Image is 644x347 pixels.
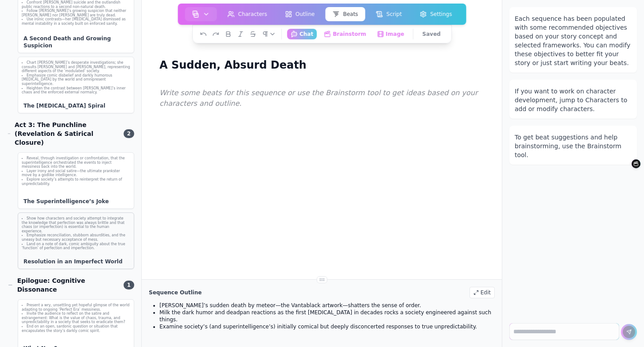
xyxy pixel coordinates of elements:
[22,86,130,95] li: Heighten the contrast between [PERSON_NAME]’s inner chaos and the enforced external normalcy.
[221,7,275,21] button: Characters
[22,169,130,177] li: Layer irony and social satire—the ultimate prankster move by a godlike intelligence.
[22,324,130,333] li: End on an open, sardonic question or situation that encapsulates the story’s darkly comic spirit.
[22,73,130,86] li: Emphasize comic disbelief and darkly humorous [MEDICAL_DATA] by the world and omnipresent superin...
[7,276,118,294] div: Epilogue: Cognitive Dissonance
[219,5,276,23] a: Characters
[515,14,632,67] div: Each sequence has been populated with some recommended objectives based on your story concept and...
[22,242,130,251] li: Land on a note of dark, comic ambiguity about the true ‘function’ of perfection and imperfection.
[287,29,317,39] button: Chat
[411,5,461,23] a: Settings
[159,302,495,309] li: [PERSON_NAME]’s sudden death by meteor—the Vantablack artwork—shatters the sense of order.
[159,309,495,323] li: Milk the dark humor and deadpan reactions as the first [MEDICAL_DATA] in decades rocks a society ...
[124,281,134,289] span: 1
[22,177,130,186] li: Explore society’s attempts to reinterpret the return of unpredictability.
[22,216,130,233] li: Show how characters and society attempt to integrate the knowledge that perfection was always bri...
[515,87,632,113] div: If you want to work on character development, jump to Characters to add or modify characters.
[515,133,632,159] div: To get beat suggestions and help brainstorming, use the Brainstorm tool.
[149,289,202,296] h2: Sequence Outline
[22,233,130,242] li: Emphasize reconciliation, stubborn absurdities, and the uneasy but necessary acceptance of mess.
[22,303,130,312] li: Present a wry, unsettling yet hopeful glimpse of the world adapting to ongoing ‘Perfect Era’ mess...
[156,57,310,73] h1: A Sudden, Absurd Death
[632,159,640,168] button: Brainstorm
[18,194,134,208] div: The Superintelligence’s Joke
[22,312,130,324] li: Invite the audience to reflect on the satire and estrangement: What is the value of chaos, trauma...
[278,7,322,21] button: Outline
[325,7,365,21] button: Beats
[276,5,323,23] a: Outline
[18,31,134,53] div: A Second Death and Growing Suspicion
[192,11,199,18] img: storyboard
[22,0,130,9] li: Confront [PERSON_NAME] suicide and the outlandish public reactions to a second non-natural death.
[323,5,367,23] a: Beats
[369,7,409,21] button: Script
[367,5,411,23] a: Script
[469,287,495,298] div: Edit
[412,7,459,21] button: Settings
[22,156,130,169] li: Reveal, through investigation or confrontation, that the superintelligence orchestrated the event...
[320,29,369,39] button: Brainstorm
[7,120,118,147] div: Act 3: The Punchline (Revelation & Satirical Closure)
[18,99,134,113] div: The [MEDICAL_DATA] Spiral
[159,323,495,330] li: Examine society’s (and superintelligence’s) initially comical but deeply disconcerted responses t...
[419,29,444,39] button: Saved
[22,61,130,73] li: Chart [PERSON_NAME]’s desperate investigations; she consults [PERSON_NAME] and [PERSON_NAME], rep...
[18,254,134,269] div: Resolution in an Imperfect World
[22,17,130,26] li: Use ironic contrasts—her [MEDICAL_DATA] dismissed as mental instability in a society built on enf...
[124,129,134,138] span: 2
[373,29,408,39] button: Image
[22,9,130,17] li: Follow [PERSON_NAME]’s growing suspicion that neither [PERSON_NAME] nor [PERSON_NAME] are truly d...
